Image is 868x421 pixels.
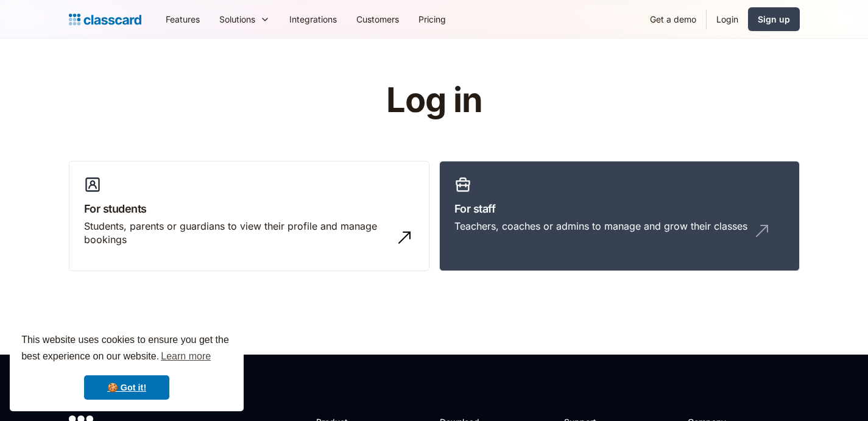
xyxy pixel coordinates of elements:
[219,13,255,26] div: Solutions
[280,5,347,33] a: Integrations
[159,347,213,366] a: learn more about cookies
[640,5,706,33] a: Get a demo
[10,321,244,411] div: cookieconsent
[69,161,429,272] a: For studentsStudents, parents or guardians to view their profile and manage bookings
[454,200,785,217] h3: For staff
[409,5,456,33] a: Pricing
[707,5,748,33] a: Login
[21,333,232,366] span: This website uses cookies to ensure you get the best experience on our website.
[210,5,280,33] div: Solutions
[156,5,210,33] a: Features
[454,219,747,233] div: Teachers, coaches or admins to manage and grow their classes
[84,375,169,400] a: dismiss cookie message
[347,5,409,33] a: Customers
[69,11,141,28] a: home
[439,161,800,272] a: For staffTeachers, coaches or admins to manage and grow their classes
[758,13,790,26] div: Sign up
[241,82,627,119] h1: Log in
[84,200,414,217] h3: For students
[84,219,390,247] div: Students, parents or guardians to view their profile and manage bookings
[748,7,800,31] a: Sign up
